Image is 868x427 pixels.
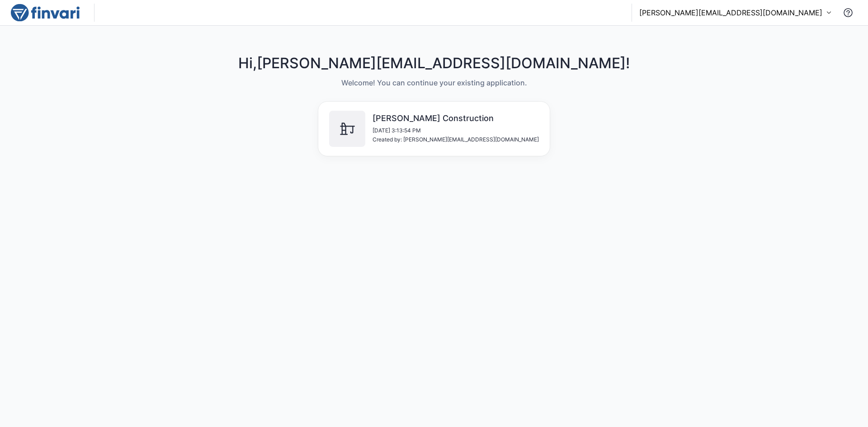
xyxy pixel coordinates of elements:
[639,7,832,18] button: [PERSON_NAME][EMAIL_ADDRESS][DOMAIN_NAME]
[238,77,630,89] h6: Welcome! You can continue your existing application.
[373,113,539,123] h6: [PERSON_NAME] Construction
[373,126,539,135] span: [DATE] 3:13:54 PM
[639,7,822,18] p: [PERSON_NAME][EMAIL_ADDRESS][DOMAIN_NAME]
[311,98,557,160] div: [PERSON_NAME] Construction[DATE] 3:13:54 PMCreated by: [PERSON_NAME][EMAIL_ADDRESS][DOMAIN_NAME]
[839,4,857,22] button: Contact Support
[373,135,539,144] span: Created by: [PERSON_NAME][EMAIL_ADDRESS][DOMAIN_NAME]
[238,55,630,72] h4: Hi, [PERSON_NAME][EMAIL_ADDRESS][DOMAIN_NAME] !
[11,4,80,22] img: logo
